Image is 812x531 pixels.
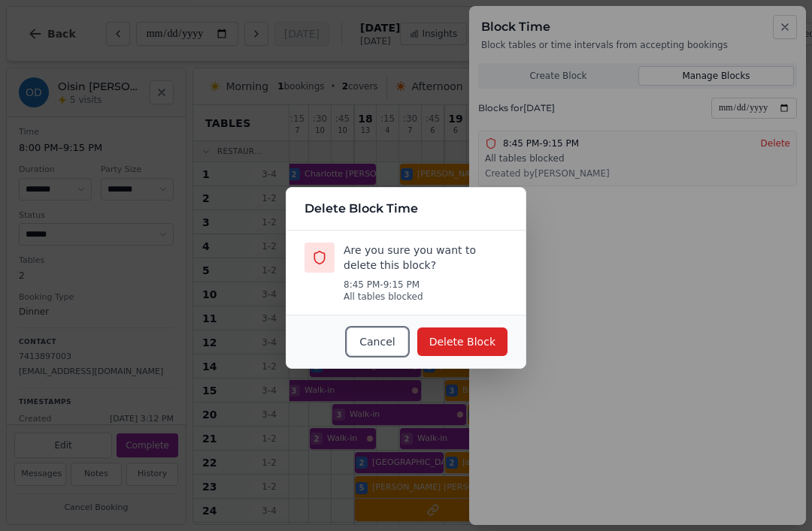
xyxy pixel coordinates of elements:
[344,291,507,303] p: All tables blocked
[304,200,507,218] h3: Delete Block Time
[417,327,507,356] button: Delete Block
[344,279,507,291] p: 8:45 PM - 9:15 PM
[347,327,408,356] button: Cancel
[344,243,507,273] p: Are you sure you want to delete this block?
